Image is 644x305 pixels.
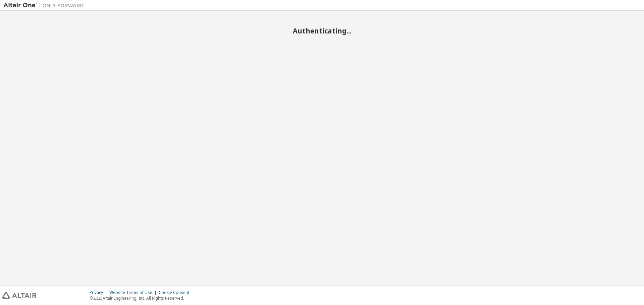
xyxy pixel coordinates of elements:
div: Privacy [90,290,109,295]
img: altair_logo.svg [2,292,37,299]
div: Website Terms of Use [109,290,159,295]
h2: Authenticating... [3,26,641,35]
p: © 2025 Altair Engineering, Inc. All Rights Reserved. [90,295,193,301]
div: Cookie Consent [159,290,193,295]
img: Altair One [3,2,87,9]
